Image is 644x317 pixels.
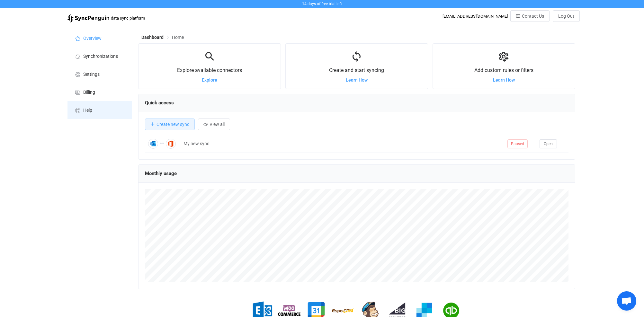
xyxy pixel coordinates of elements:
[157,122,189,127] span: Create new sync
[474,67,533,73] span: Add custom rules or filters
[172,35,184,40] span: Home
[141,35,184,40] div: Breadcrumb
[67,65,132,83] a: Settings
[111,16,145,21] span: data sync platform
[553,10,580,22] button: Log Out
[145,171,177,176] span: Monthly usage
[141,35,164,40] span: Dashboard
[109,13,111,22] span: |
[83,108,92,113] span: Help
[329,67,384,73] span: Create and start syncing
[67,47,132,65] a: Synchronizations
[522,13,544,19] span: Contact Us
[443,14,508,19] div: [EMAIL_ADDRESS][DOMAIN_NAME]
[558,13,574,19] span: Log Out
[617,291,636,311] div: Open chat
[148,139,158,149] img: Outlook Contacts
[83,90,95,95] span: Billing
[302,2,342,6] span: 14 days of free trial left
[83,54,118,59] span: Synchronizations
[544,142,553,146] span: Open
[180,140,504,147] div: My new sync
[510,10,550,22] button: Contact Us
[83,36,102,41] span: Overview
[210,122,225,127] span: View all
[145,119,195,130] button: Create new sync
[346,77,368,83] a: Learn How
[177,67,242,73] span: Explore available connectors
[507,139,528,148] span: Paused
[166,139,176,149] img: Office 365 Contacts
[145,100,174,106] span: Quick access
[67,83,132,101] a: Billing
[198,119,230,130] button: View all
[83,72,100,77] span: Settings
[202,77,217,83] a: Explore
[67,14,109,22] img: syncpenguin.svg
[67,29,132,47] a: Overview
[540,141,557,146] a: Open
[493,77,515,83] a: Learn How
[67,101,132,119] a: Help
[67,13,145,22] a: |data sync platform
[540,139,557,148] button: Open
